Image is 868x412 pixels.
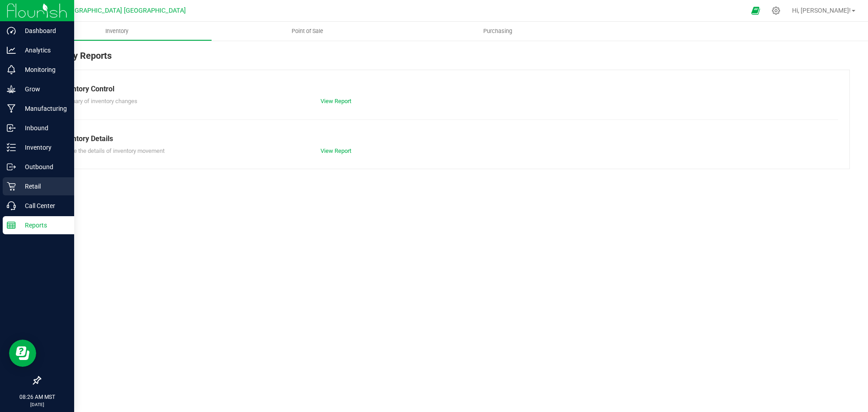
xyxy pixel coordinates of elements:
[7,143,16,152] inline-svg: Inventory
[16,161,70,172] p: Outbound
[58,98,137,104] span: Summary of inventory changes
[7,85,16,94] inline-svg: Grow
[212,22,402,41] a: Point of Sale
[16,220,70,231] p: Reports
[402,22,593,41] a: Purchasing
[16,123,70,133] p: Inbound
[7,46,16,55] inline-svg: Analytics
[4,393,70,401] p: 08:26 AM MST
[16,84,70,95] p: Grow
[16,142,70,153] p: Inventory
[9,340,36,367] iframe: Resource center
[7,65,16,74] inline-svg: Monitoring
[321,98,351,104] a: View Report
[7,182,16,191] inline-svg: Retail
[471,27,524,35] span: Purchasing
[7,104,16,113] inline-svg: Manufacturing
[7,162,16,171] inline-svg: Outbound
[93,27,141,35] span: Inventory
[16,45,70,56] p: Analytics
[58,133,831,144] div: Inventory Details
[7,201,16,210] inline-svg: Call Center
[16,181,70,192] p: Retail
[22,22,212,41] a: Inventory
[40,49,850,70] div: Inventory Reports
[792,7,851,14] span: Hi, [PERSON_NAME]!
[58,147,165,154] span: Explore the details of inventory movement
[745,2,766,19] span: Open Ecommerce Menu
[16,25,70,36] p: Dashboard
[58,84,831,95] div: Inventory Control
[16,64,70,75] p: Monitoring
[4,401,70,408] p: [DATE]
[321,147,351,154] a: View Report
[7,221,16,230] inline-svg: Reports
[7,26,16,35] inline-svg: Dashboard
[279,27,335,35] span: Point of Sale
[16,200,70,211] p: Call Center
[770,6,782,15] div: Manage settings
[7,123,16,133] inline-svg: Inbound
[26,7,186,14] span: [US_STATE][GEOGRAPHIC_DATA] [GEOGRAPHIC_DATA]
[16,103,70,114] p: Manufacturing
